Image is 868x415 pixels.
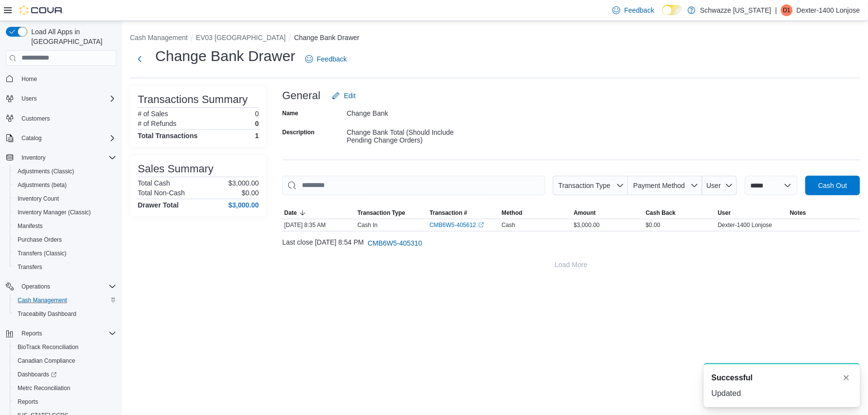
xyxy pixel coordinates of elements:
[138,179,170,187] h6: Total Cash
[18,281,54,292] button: Operations
[18,93,41,104] button: Users
[2,280,120,293] button: Operations
[716,207,788,219] button: User
[18,208,91,216] span: Inventory Manager (Classic)
[430,209,467,217] span: Transaction #
[14,261,116,273] span: Transfers
[2,111,120,125] button: Customers
[14,261,46,273] a: Transfers
[10,354,120,368] button: Canadian Compliance
[644,219,716,231] div: $0.00
[138,163,213,175] h3: Sales Summary
[609,0,658,20] a: Feedback
[14,234,66,246] a: Purchase Orders
[21,283,50,290] span: Operations
[344,91,356,101] span: Edit
[14,207,116,218] span: Inventory Manager (Classic)
[14,179,71,191] a: Adjustments (beta)
[282,109,298,117] label: Name
[14,341,116,353] span: BioTrack Reconciliation
[347,124,478,144] div: Change Bank Total (Should Include Pending Change Orders)
[10,165,120,178] button: Adjustments (Classic)
[18,195,59,203] span: Inventory Count
[368,238,422,248] span: CMB6W5-405310
[14,308,116,320] span: Traceabilty Dashboard
[138,120,176,127] h6: # of Refunds
[430,221,484,229] a: CMB6W5-405612External link
[284,209,297,217] span: Date
[712,388,852,399] div: Updated
[646,209,676,217] span: Cash Back
[14,355,116,367] span: Canadian Compliance
[702,176,737,195] button: User
[14,193,63,205] a: Inventory Count
[358,221,378,229] p: Cash In
[18,73,116,85] span: Home
[624,5,654,15] span: Feedback
[662,5,683,15] input: Dark Mode
[10,219,120,233] button: Manifests
[255,120,259,127] p: 0
[130,49,149,69] button: Next
[14,220,46,232] a: Manifests
[282,255,860,274] button: Load More
[21,75,37,83] span: Home
[478,222,484,228] svg: External link
[10,368,120,381] a: Dashboards
[21,95,37,103] span: Users
[138,132,198,140] h4: Total Transactions
[14,308,80,320] a: Traceabilty Dashboard
[14,179,116,191] span: Adjustments (beta)
[2,92,120,105] button: Users
[718,221,772,229] span: Dexter-1400 Lonjose
[10,206,120,219] button: Inventory Manager (Classic)
[229,201,259,209] h4: $3,000.00
[18,310,76,318] span: Traceabilty Dashboard
[14,369,61,380] a: Dashboards
[14,220,116,232] span: Manifests
[21,115,50,123] span: Customers
[555,260,588,270] span: Load More
[14,294,71,306] a: Cash Management
[282,90,320,102] h3: General
[634,182,685,189] span: Payment Method
[502,221,515,229] span: Cash
[797,4,860,16] p: Dexter-1400 Lonjose
[18,181,67,189] span: Adjustments (beta)
[138,201,179,209] h4: Drawer Total
[294,34,360,41] button: Change Bank Drawer
[558,182,611,189] span: Transaction Type
[14,207,95,218] a: Inventory Manager (Classic)
[841,372,852,384] button: Dismiss toast
[27,27,116,46] span: Load All Apps in [GEOGRAPHIC_DATA]
[781,4,793,16] div: Dexter-1400 Lonjose
[14,166,116,177] span: Adjustments (Classic)
[18,398,38,406] span: Reports
[572,207,644,219] button: Amount
[14,341,83,353] a: BioTrack Reconciliation
[328,86,360,105] button: Edit
[18,222,42,230] span: Manifests
[2,131,120,145] button: Catalog
[255,110,259,118] p: 0
[10,395,120,409] button: Reports
[2,151,120,165] button: Inventory
[502,209,523,217] span: Method
[155,46,296,66] h1: Change Bank Drawer
[242,189,259,197] p: $0.00
[428,207,500,219] button: Transaction #
[2,327,120,340] button: Reports
[18,167,74,175] span: Adjustments (Classic)
[255,132,259,140] h4: 1
[18,152,116,164] span: Inventory
[18,152,49,164] button: Inventory
[574,209,596,217] span: Amount
[18,328,116,339] span: Reports
[14,294,116,306] span: Cash Management
[347,105,478,117] div: Change Bank
[364,233,426,253] button: CMB6W5-405310
[18,236,62,244] span: Purchase Orders
[130,34,188,41] button: Cash Management
[712,372,852,384] div: Notification
[18,296,67,304] span: Cash Management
